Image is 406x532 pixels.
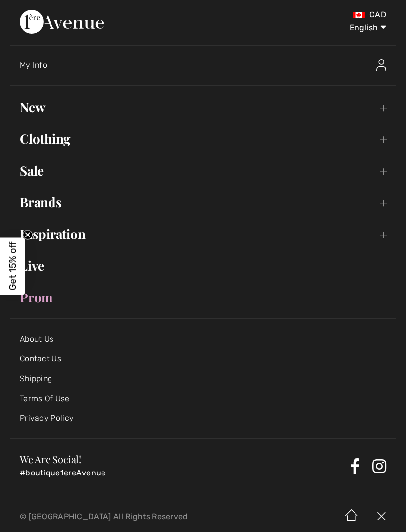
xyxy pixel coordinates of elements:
a: Terms Of Use [20,394,70,403]
a: Facebook [350,458,360,474]
span: My Info [20,60,47,70]
p: #boutique1ereAvenue [20,468,346,478]
a: New [10,96,396,118]
a: Live [10,255,396,277]
img: My Info [376,59,386,71]
a: Prom [10,287,396,308]
a: About Us [20,334,53,344]
button: Close teaser [23,230,33,239]
a: Sale [10,160,396,181]
img: X [366,501,396,532]
img: Home [337,501,366,532]
a: My InfoMy Info [20,50,396,81]
a: Instagram [372,458,386,474]
a: Shipping [20,374,52,383]
h3: We Are Social! [20,454,346,464]
a: Clothing [10,128,396,150]
p: © [GEOGRAPHIC_DATA] All Rights Reserved [20,513,239,520]
div: CAD [240,10,386,20]
a: Privacy Policy [20,414,74,423]
a: Brands [10,191,396,213]
a: Contact Us [20,354,61,363]
a: Inspiration [10,223,396,245]
img: 1ère Avenue [20,10,104,34]
span: Chat [23,7,44,16]
span: Get 15% off [7,242,18,291]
